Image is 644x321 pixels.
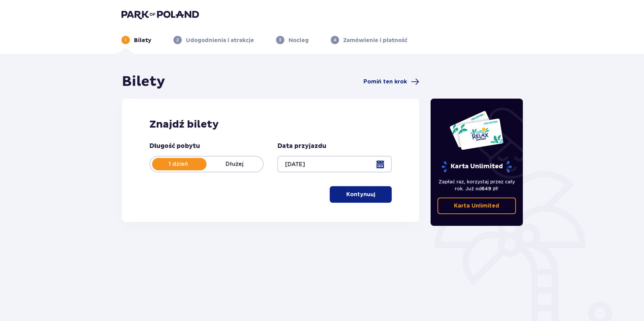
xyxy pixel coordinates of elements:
p: Zamówienie i płatność [343,37,408,44]
h1: Bilety [122,73,165,90]
span: 649 zł [482,186,497,191]
img: Park of Poland logo [122,10,199,19]
p: Karta Unlimited [454,202,499,210]
p: Udogodnienia i atrakcje [186,37,254,44]
p: Dłużej [207,160,263,168]
p: Kontynuuj [346,191,375,198]
p: Zapłać raz, korzystaj przez cały rok. Już od ! [437,178,516,192]
a: Karta Unlimited [437,198,516,214]
p: 3 [279,37,281,43]
p: Długość pobytu [149,142,200,150]
p: Bilety [134,37,151,44]
a: Pomiń ten krok [363,78,419,86]
h2: Znajdź bilety [149,118,392,131]
p: 1 dzień [150,160,207,168]
p: Karta Unlimited [441,161,513,173]
span: Pomiń ten krok [363,78,407,86]
p: 1 [125,37,126,43]
button: Kontynuuj [330,186,392,203]
p: 4 [334,37,336,43]
p: Nocleg [288,37,309,44]
p: 2 [176,37,179,43]
p: Data przyjazdu [277,142,326,150]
